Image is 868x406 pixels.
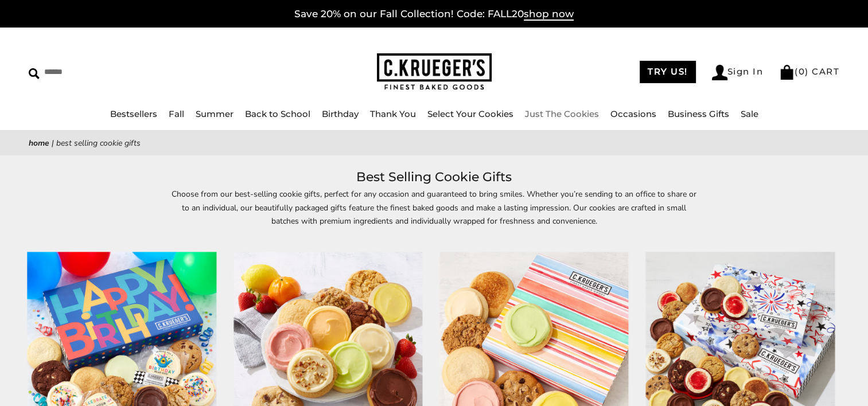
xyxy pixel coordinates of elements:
p: Choose from our best-selling cookie gifts, perfect for any occasion and guaranteed to bring smile... [170,188,698,240]
a: Home [29,138,49,149]
input: Search [29,63,221,81]
img: Search [29,68,40,79]
a: Sale [741,108,758,119]
img: C.KRUEGER'S [377,53,492,91]
span: Best Selling Cookie Gifts [56,138,141,149]
a: Occasions [610,108,656,119]
a: Birthday [322,108,359,119]
span: 0 [799,66,805,77]
a: Thank You [370,108,416,119]
a: Just The Cookies [525,108,599,119]
a: Business Gifts [668,108,729,119]
a: Save 20% on our Fall Collection! Code: FALL20shop now [294,8,574,21]
h1: Best Selling Cookie Gifts [46,167,822,188]
a: Summer [196,108,233,119]
a: Fall [169,108,184,119]
img: Account [712,65,727,80]
a: TRY US! [640,61,696,83]
span: shop now [524,8,574,21]
span: | [52,138,54,149]
a: Select Your Cookies [427,108,513,119]
iframe: Sign Up via Text for Offers [9,362,119,397]
a: Back to School [245,108,310,119]
a: (0) CART [779,66,839,77]
a: Sign In [712,65,764,80]
img: Bag [779,65,795,80]
nav: breadcrumbs [29,136,839,150]
a: Bestsellers [110,108,157,119]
